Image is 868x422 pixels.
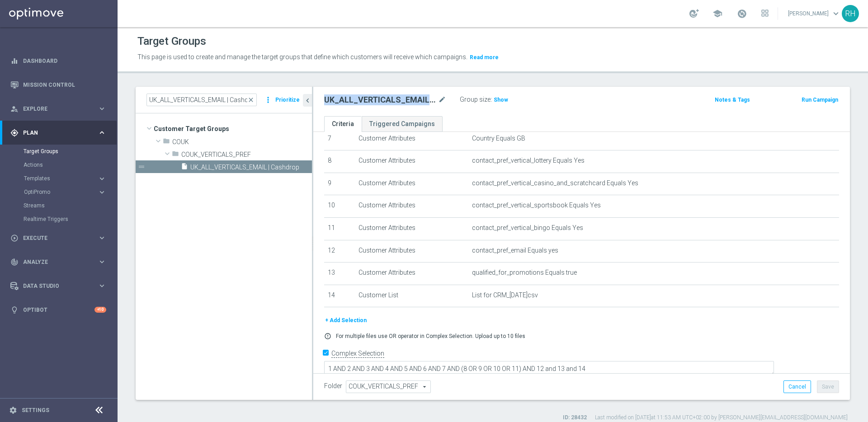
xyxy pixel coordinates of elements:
a: Actions [24,161,94,169]
a: [PERSON_NAME]keyboard_arrow_down [787,7,842,20]
a: Dashboard [23,49,106,73]
span: List for CRM_[DATE]csv [472,291,538,299]
i: folder [163,137,170,148]
span: COUK_VERTICALS_PREF [181,151,312,159]
div: Realtime Triggers [24,212,117,226]
a: Target Groups [24,148,94,155]
div: OptiPromo [24,185,117,199]
button: Notes & Tags [714,95,751,105]
label: Last modified on [DATE] at 11:53 AM UTC+02:00 by [PERSON_NAME][EMAIL_ADDRESS][DOMAIN_NAME] [595,414,848,422]
td: 14 [324,285,355,307]
label: : [491,96,492,103]
a: Realtime Triggers [24,216,94,223]
i: keyboard_arrow_right [98,104,106,113]
div: Data Studio [10,282,98,290]
i: person_search [10,105,19,113]
button: track_changes Analyze keyboard_arrow_right [10,258,107,266]
button: Data Studio keyboard_arrow_right [10,282,107,290]
input: Quick find group or folder [146,94,257,106]
div: Templates [24,176,98,181]
i: chevron_left [303,96,312,105]
i: play_circle_outline [10,234,19,242]
div: +10 [94,307,106,313]
i: keyboard_arrow_right [98,258,106,266]
td: Customer Attributes [355,217,468,240]
span: Templates [24,176,89,181]
span: qualified_for_promotions Equals true [472,269,577,277]
i: insert_drive_file [181,163,188,173]
button: Run Campaign [801,95,839,105]
div: Target Groups [24,145,117,158]
span: OptiPromo [24,189,89,195]
i: keyboard_arrow_right [98,174,106,183]
span: contact_pref_vertical_casino_and_scratchcard Equals Yes [472,179,638,187]
td: Customer Attributes [355,263,468,285]
div: Mission Control [10,73,106,97]
span: contact_pref_vertical_sportsbook Equals Yes [472,202,601,209]
button: Cancel [783,380,811,393]
span: close [247,96,255,103]
span: Data Studio [23,283,98,289]
td: 8 [324,150,355,173]
div: Analyze [10,258,98,266]
a: Triggered Campaigns [362,116,443,132]
i: gps_fixed [10,129,19,137]
button: play_circle_outline Execute keyboard_arrow_right [10,234,107,242]
div: Execute [10,234,98,242]
a: Streams [24,202,94,209]
span: contact_pref_email Equals yes [472,247,558,254]
i: mode_edit [438,94,446,105]
span: keyboard_arrow_down [831,9,841,19]
span: contact_pref_vertical_lottery Equals Yes [472,157,585,164]
i: folder [172,150,179,160]
label: ID: 28432 [563,414,587,422]
div: Actions [24,158,117,172]
div: Optibot [10,298,106,322]
span: school [712,9,722,19]
button: Mission Control [10,81,107,89]
span: contact_pref_vertical_bingo Equals Yes [472,224,583,232]
button: Prioritize [274,94,301,106]
i: keyboard_arrow_right [98,128,106,137]
span: COUK [172,138,312,146]
button: Save [817,380,839,393]
button: OptiPromo keyboard_arrow_right [24,188,107,196]
span: Execute [23,235,98,241]
label: Group size [460,96,491,103]
span: Explore [23,106,98,112]
td: 13 [324,263,355,285]
button: gps_fixed Plan keyboard_arrow_right [10,129,107,136]
a: Settings [22,408,49,413]
span: Plan [23,130,98,136]
td: 10 [324,195,355,218]
i: more_vert [264,94,273,106]
i: keyboard_arrow_right [98,281,106,290]
span: Customer Target Groups [154,122,312,135]
button: Read more [469,52,500,62]
p: For multiple files use OR operator in Complex Selection. Upload up to 10 files [336,333,525,340]
label: Complex Selection [331,349,384,358]
h2: UK_ALL_VERTICALS_EMAIL | Cashdrop [324,94,436,105]
i: settings [9,406,17,414]
div: Dashboard [10,49,106,73]
i: keyboard_arrow_right [98,234,106,242]
td: 12 [324,240,355,263]
span: Show [494,97,508,103]
a: Optibot [23,298,94,322]
a: Mission Control [23,73,106,97]
i: track_changes [10,258,19,266]
td: Customer Attributes [355,240,468,263]
div: Explore [10,105,98,113]
div: lightbulb Optibot +10 [10,306,107,314]
i: keyboard_arrow_right [98,188,106,197]
button: equalizer Dashboard [10,57,107,65]
button: Templates keyboard_arrow_right [24,175,107,182]
span: This page is used to create and manage the target groups that define which customers will receive... [137,53,467,61]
